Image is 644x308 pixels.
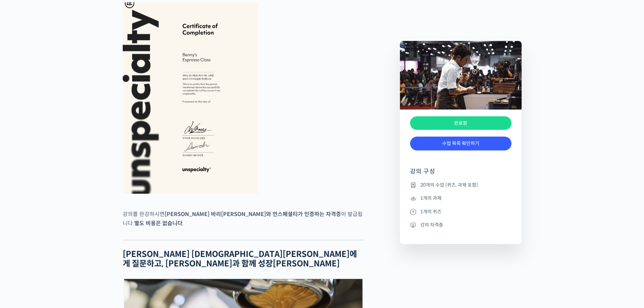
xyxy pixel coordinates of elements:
[123,210,364,228] p: 강의를 완강하시면 이 발급됩니다. .
[410,137,511,150] a: 수업 목록 확인하기
[2,214,45,231] a: 홈
[123,249,357,269] strong: [PERSON_NAME] [DEMOGRAPHIC_DATA][PERSON_NAME]에게 질문하고, [PERSON_NAME]과 함께 성장[PERSON_NAME]
[134,220,183,227] strong: 별도 비용은 없습니다
[410,208,511,216] li: 1개의 퀴즈
[410,194,511,203] li: 1개의 과제
[410,116,511,130] div: 완료함
[410,221,511,229] li: 강의 자격증
[104,224,113,230] span: 설정
[87,214,130,231] a: 설정
[165,211,341,218] strong: [PERSON_NAME] 바리[PERSON_NAME]와 언스페셜티가 인증하는 자격증
[62,225,70,230] span: 대화
[45,214,87,231] a: 대화
[410,181,511,189] li: 20개의 수업 (퀴즈, 과제 포함)
[410,167,511,181] h4: 강의 구성
[21,224,25,230] span: 홈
